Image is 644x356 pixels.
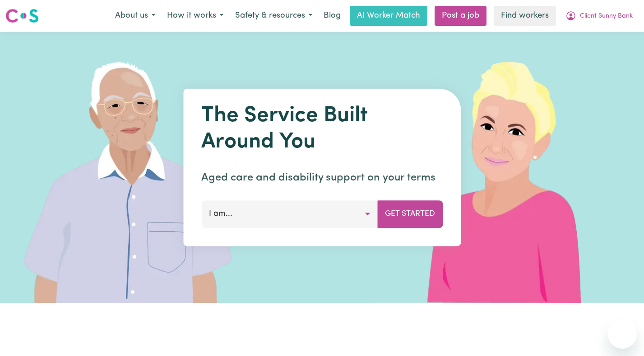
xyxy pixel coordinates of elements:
a: Blog [318,6,346,26]
a: AI Worker Match [350,6,427,26]
button: Get Started [377,200,443,228]
button: My Account [560,6,639,25]
a: Careseekers logo [5,5,39,26]
span: Client Sunny Bank [580,11,633,21]
a: Post a job [435,6,486,26]
button: How it works [161,6,229,25]
button: I am... [201,200,378,228]
a: Find workers [494,6,556,26]
p: Aged care and disability support on your terms [201,170,443,186]
button: About us [109,6,161,25]
iframe: Button to launch messaging window [608,320,637,349]
img: Careseekers logo [5,8,39,24]
h1: The Service Built Around You [201,103,443,155]
button: Safety & resources [229,6,318,25]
